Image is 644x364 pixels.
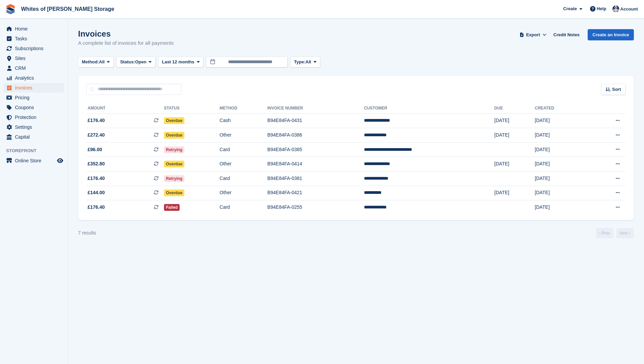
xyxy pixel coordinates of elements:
h1: Invoices [78,29,174,38]
a: menu [3,54,64,63]
td: [DATE] [535,200,587,215]
td: [DATE] [535,157,587,171]
td: Cash [220,114,268,128]
span: Overdue [164,132,185,139]
a: menu [3,83,64,93]
a: menu [3,34,64,43]
td: [DATE] [494,128,535,143]
span: £352.80 [88,160,105,167]
span: Export [526,32,540,38]
td: Card [220,171,268,186]
td: B94E84FA-0255 [267,200,364,215]
a: menu [3,156,64,165]
span: £96.00 [88,146,102,153]
span: Pricing [15,93,56,102]
td: B94E84FA-0381 [267,171,364,186]
a: menu [3,132,64,142]
span: Failed [164,204,180,211]
button: Method: All [78,57,114,68]
span: £176.40 [88,204,105,211]
td: [DATE] [535,171,587,186]
th: Created [535,103,587,114]
td: B94E84FA-0385 [267,142,364,157]
span: Retrying [164,175,185,182]
th: Method [220,103,268,114]
td: Other [220,157,268,171]
a: menu [3,93,64,102]
td: [DATE] [494,114,535,128]
span: Help [597,5,606,12]
a: menu [3,73,64,83]
a: menu [3,63,64,73]
span: Capital [15,132,56,142]
span: £176.40 [88,175,105,182]
img: stora-icon-8386f47178a22dfd0bd8f6a31ec36ba5ce8667c1dd55bd0f319d3a0aa187defe.svg [5,4,16,14]
a: Preview store [56,157,64,165]
td: B94E84FA-0414 [267,157,364,171]
td: [DATE] [494,186,535,200]
span: Analytics [15,73,56,83]
span: Home [15,24,56,34]
td: Card [220,142,268,157]
button: Type: All [290,57,320,68]
button: Export [518,29,548,40]
a: menu [3,103,64,112]
span: Retrying [164,146,185,153]
th: Invoice Number [267,103,364,114]
span: Online Store [15,156,56,165]
td: [DATE] [535,114,587,128]
div: 7 results [78,229,96,237]
span: Subscriptions [15,44,56,53]
span: £272.40 [88,132,105,139]
td: [DATE] [535,186,587,200]
a: menu [3,122,64,132]
span: Overdue [164,117,185,124]
span: Status: [120,59,135,65]
span: Sort [612,86,621,93]
span: Create [563,5,577,12]
nav: Page [594,228,635,238]
span: Open [135,59,146,65]
span: All [306,59,311,65]
span: Overdue [164,161,185,167]
span: £144.00 [88,189,105,196]
td: B94E84FA-0421 [267,186,364,200]
span: Settings [15,122,56,132]
span: Method: [82,59,99,65]
td: Other [220,186,268,200]
td: [DATE] [535,142,587,157]
a: menu [3,44,64,53]
span: Type: [294,59,306,65]
span: £176.40 [88,117,105,124]
td: B94E84FA-0431 [267,114,364,128]
th: Status [164,103,220,114]
a: menu [3,113,64,122]
a: Previous [596,228,613,238]
a: Create an Invoice [588,29,634,40]
span: Storefront [6,147,68,154]
button: Last 12 months [158,57,203,68]
span: Last 12 months [162,59,194,65]
th: Due [494,103,535,114]
td: Card [220,200,268,215]
span: Protection [15,113,56,122]
span: Coupons [15,103,56,112]
span: Overdue [164,189,185,196]
td: [DATE] [494,157,535,171]
button: Status: Open [116,57,155,68]
span: All [99,59,105,65]
td: B94E84FA-0386 [267,128,364,143]
th: Amount [86,103,164,114]
td: Other [220,128,268,143]
th: Customer [364,103,494,114]
span: Sites [15,54,56,63]
p: A complete list of invoices for all payments [78,39,174,47]
img: Wendy [612,5,619,12]
a: Next [616,228,634,238]
span: Account [620,6,638,13]
a: Whites of [PERSON_NAME] Storage [18,3,117,15]
span: Invoices [15,83,56,93]
span: CRM [15,63,56,73]
a: menu [3,24,64,34]
span: Tasks [15,34,56,43]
